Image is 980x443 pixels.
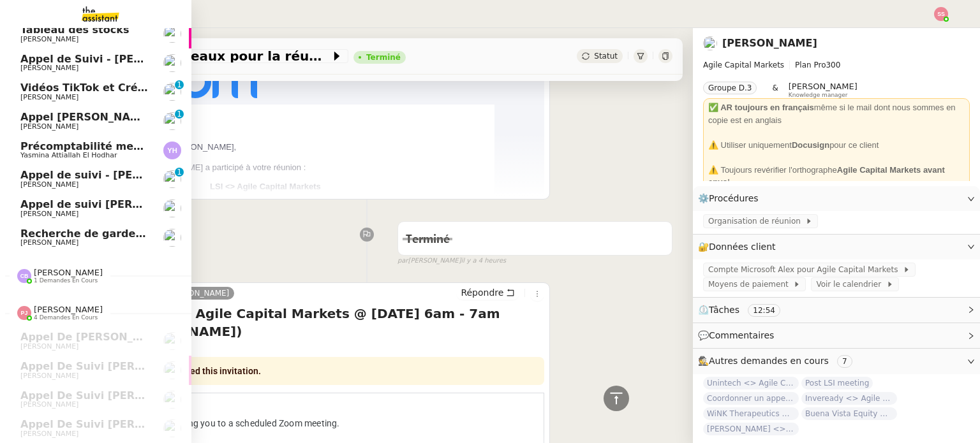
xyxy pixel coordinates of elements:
span: 💬 [698,330,780,340]
span: Tâches [709,305,739,315]
img: users%2FAXgjBsdPtrYuxuZvIJjRexEdqnq2%2Favatar%2F1599931753966.jpeg [163,25,181,43]
span: [PERSON_NAME] [20,372,78,380]
div: ⏲️Tâches 12:54 [693,298,980,323]
span: Voir le calendrier [816,278,886,291]
span: Agile Capital Markets [703,61,784,69]
span: Procédures [709,193,759,203]
strong: Agile Capital Markets avant envoi [708,165,945,187]
img: users%2FW4OQjB9BRtYK2an7yusO0WsYLsD3%2Favatar%2F28027066-518b-424c-8476-65f2e549ac29 [163,391,181,409]
img: users%2FW4OQjB9BRtYK2an7yusO0WsYLsD3%2Favatar%2F28027066-518b-424c-8476-65f2e549ac29 [163,332,181,350]
nz-tag: 7 [837,355,852,368]
span: [PERSON_NAME] [20,238,78,247]
span: Autres demandes en cours [709,356,829,366]
span: Unintech <> Agile Capital Markets [703,377,799,389]
a: [PERSON_NAME] [722,37,817,49]
span: 1 demandes en cours [34,277,98,284]
app-user-label: Knowledge manager [789,82,857,98]
img: svg [163,142,181,159]
td: [PERSON_NAME] a participé à votre réunion : [135,159,477,175]
td: Bonjour [PERSON_NAME], [135,105,477,160]
span: ⚙️ [698,191,764,206]
span: [PERSON_NAME] [20,342,78,351]
span: [PERSON_NAME] [20,180,78,189]
span: Compte Microsoft Alex pour Agile Capital Markets [708,263,903,276]
span: il y a 4 heures [461,256,507,266]
div: 💬Commentaires [693,323,980,348]
span: 300 [826,61,840,69]
span: [PERSON_NAME] [20,93,78,101]
img: users%2FW4OQjB9BRtYK2an7yusO0WsYLsD3%2Favatar%2F28027066-518b-424c-8476-65f2e549ac29 [163,419,181,437]
nz-badge-sup: 1 [175,80,184,89]
div: même si le mail dont nous sommes en copie est en anglais [708,101,965,126]
div: ⚙️Procédures [693,186,980,211]
span: [PERSON_NAME] [789,82,857,91]
span: 🔐 [698,240,781,254]
span: Appel [PERSON_NAME] OPP7264 - CERFRANCE RHÔNE & LYON - FORMATION OPCO [20,111,492,123]
h4: Accepted: LSI <> Agile Capital Markets @ [DATE] 6am - 7am (PDT) ([PERSON_NAME]) [67,305,544,340]
strong: LSI <> Agile Capital Markets [210,182,321,191]
span: [PERSON_NAME] [20,430,78,438]
div: ⚠️ Utiliser uniquement pour ce client [708,139,965,152]
span: Précomptabilité mensuelle de la SCI du Clos Bonin - [DATE] [20,140,361,152]
span: WiNK Therapeutics <> Agile Capital Markets [703,407,799,420]
span: Plan Pro [795,61,826,69]
span: par [397,256,408,266]
span: Recherche de garde meuble autour de [GEOGRAPHIC_DATA] [20,228,364,240]
span: [PERSON_NAME] [20,210,78,218]
span: Terminé [406,234,450,245]
img: svg [17,269,31,283]
span: 4 demandes en cours [34,314,98,321]
div: Terminé [366,54,401,61]
p: 1 [177,168,182,179]
p: 1 [177,110,182,121]
span: Propose des créneaux pour la réunion LSI [66,50,330,62]
img: users%2FCk7ZD5ubFNWivK6gJdIkoi2SB5d2%2Favatar%2F3f84dbb7-4157-4842-a987-fca65a8b7a9a [163,83,181,101]
img: users%2FW4OQjB9BRtYK2an7yusO0WsYLsD3%2Favatar%2F28027066-518b-424c-8476-65f2e549ac29 [163,170,181,188]
strong: ✅ AR toujours en français [708,103,814,112]
p: 1 [177,80,182,92]
img: svg [934,7,948,21]
span: Statut [594,52,618,61]
span: Répondre [461,286,503,299]
img: users%2FW4OQjB9BRtYK2an7yusO0WsYLsD3%2Favatar%2F28027066-518b-424c-8476-65f2e549ac29 [163,112,181,130]
span: Post LSI meeting [801,377,873,389]
span: Appel de [PERSON_NAME] - STARTC [20,331,225,343]
span: [PERSON_NAME] [20,400,78,409]
span: Vidéos TikTok et Créatives META - septembre 2025 [20,82,313,94]
span: Moyens de paiement [708,278,793,291]
div: ⚠️ Toujours revérifier l'orthographe [708,164,965,189]
span: Knowledge manager [789,92,848,99]
span: Organisation de réunion [708,215,805,228]
span: Coordonner un appel avec [PERSON_NAME] [703,392,799,405]
span: [PERSON_NAME] [34,268,103,277]
span: Inveready <> Agile Capital Markets [801,392,897,405]
span: Yasmina Attiallah El Hodhar [20,151,117,159]
a: [PERSON_NAME] [161,287,235,299]
span: Buena Vista Equity <> Agile Capital Markets [801,407,897,420]
span: [PERSON_NAME] [34,305,103,314]
img: users%2FXPWOVq8PDVf5nBVhDcXguS2COHE3%2Favatar%2F3f89dc26-16aa-490f-9632-b2fdcfc735a1 [703,36,717,50]
img: users%2FW4OQjB9BRtYK2an7yusO0WsYLsD3%2Favatar%2F28027066-518b-424c-8476-65f2e549ac29 [163,54,181,72]
span: [PERSON_NAME] [20,122,78,131]
strong: Docusign [792,140,829,150]
div: 🕵️Autres demandes en cours 7 [693,349,980,374]
img: users%2FW4OQjB9BRtYK2an7yusO0WsYLsD3%2Favatar%2F28027066-518b-424c-8476-65f2e549ac29 [163,200,181,217]
nz-badge-sup: 1 [175,168,184,177]
span: Appel de Suivi - [PERSON_NAME] - BS Protection [20,53,299,65]
span: Appel de suivi [PERSON_NAME] - TEAMRESA [20,360,276,372]
img: users%2FW4OQjB9BRtYK2an7yusO0WsYLsD3%2Favatar%2F28027066-518b-424c-8476-65f2e549ac29 [163,361,181,379]
div: 🔐Données client [693,235,980,259]
span: Tableau des stocks [20,24,129,36]
span: ⏲️ [698,305,791,315]
span: Appel de suivi [PERSON_NAME] [20,198,200,210]
span: Données client [709,242,776,252]
nz-tag: Groupe D.3 [703,82,757,94]
span: [PERSON_NAME] <> Agile Capital Markets [703,423,799,435]
img: users%2FLK22qrMMfbft3m7ot3tU7x4dNw03%2Favatar%2Fdef871fd-89c7-41f9-84a6-65c814c6ac6f [163,229,181,247]
img: svg [17,306,31,320]
button: Répondre [456,286,519,300]
span: Commentaires [709,330,774,340]
nz-badge-sup: 1 [175,110,184,119]
nz-tag: 12:54 [748,304,780,317]
span: Appel de suivi [PERSON_NAME] - IZI SAFETY [20,418,276,430]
